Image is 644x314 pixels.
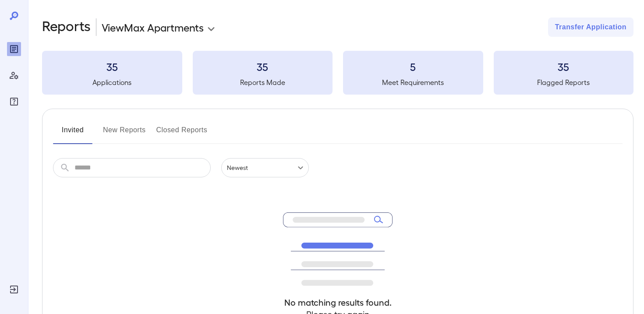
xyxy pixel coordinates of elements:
div: FAQ [7,95,21,109]
h3: 35 [42,60,182,74]
h3: 35 [494,60,634,74]
h5: Meet Requirements [343,77,483,88]
div: Newest [221,158,309,177]
h3: 35 [193,60,333,74]
h5: Flagged Reports [494,77,634,88]
button: New Reports [103,123,146,144]
div: Reports [7,42,21,56]
button: Closed Reports [156,123,208,144]
h5: Reports Made [193,77,333,88]
p: ViewMax Apartments [102,20,204,34]
div: Log Out [7,282,21,296]
button: Transfer Application [548,18,633,37]
h3: 5 [343,60,483,74]
h2: Reports [42,18,91,37]
h5: Applications [42,77,182,88]
summary: 35Applications35Reports Made5Meet Requirements35Flagged Reports [42,51,633,95]
button: Invited [53,123,92,144]
h4: No matching results found. [283,296,393,308]
div: Manage Users [7,68,21,82]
